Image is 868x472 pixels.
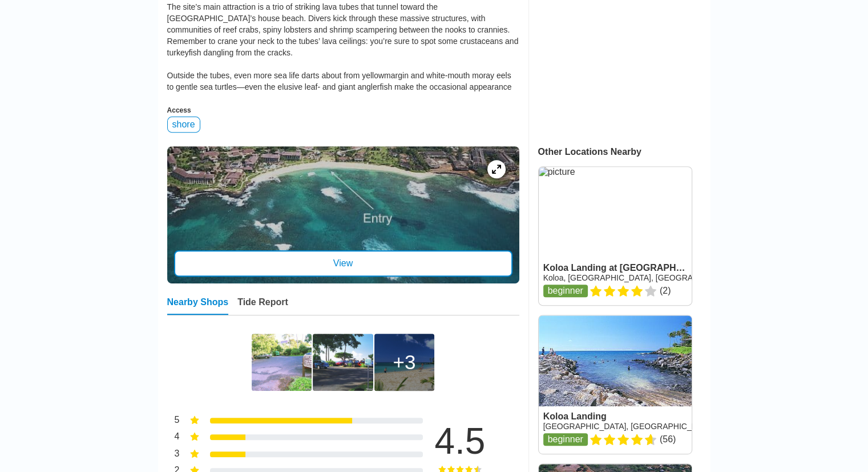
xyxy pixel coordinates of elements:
[167,414,180,429] div: 5
[538,147,710,157] div: Other Locations Nearby
[167,447,180,462] div: 3
[393,351,415,374] div: 3
[167,106,519,114] div: Access
[543,422,714,431] a: [GEOGRAPHIC_DATA], [GEOGRAPHIC_DATA]
[167,117,200,133] div: shore
[167,146,519,283] a: entry mapView
[417,423,503,459] div: 4.5
[252,334,312,391] img: If the primary parking is full, go back about 100 feet to find this additional parking.
[543,273,739,282] a: Koloa, [GEOGRAPHIC_DATA], [GEOGRAPHIC_DATA]
[237,297,288,315] div: Tide Report
[313,334,373,391] img: Here is the primary parking for a dozen cars right next to the public access beach
[174,250,512,277] div: View
[167,430,180,445] div: 4
[167,297,229,315] div: Nearby Shops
